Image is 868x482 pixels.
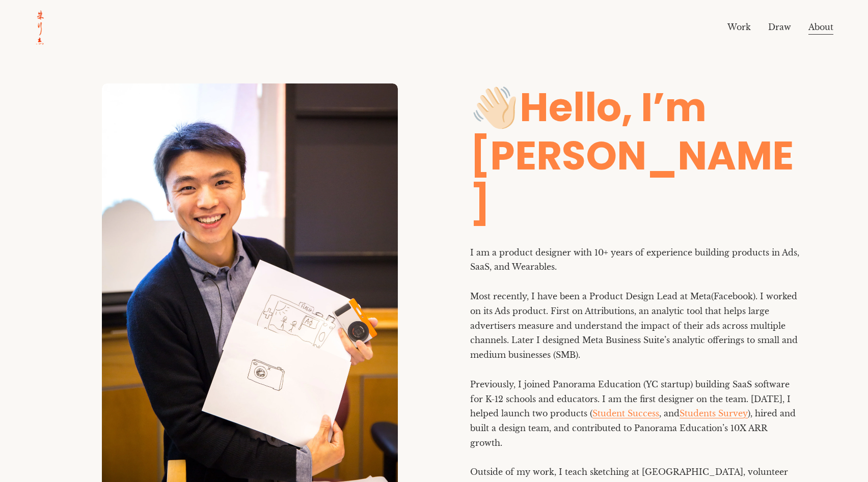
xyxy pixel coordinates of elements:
img: Roger Zhu [35,10,46,45]
a: Draw [768,19,791,36]
h1: 👋🏻 [470,83,800,229]
a: Student Success [592,408,659,418]
a: Work [727,19,751,36]
strong: Hello, I’m [PERSON_NAME] [470,80,794,232]
a: Students Survey [680,408,748,418]
a: About [808,19,833,36]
